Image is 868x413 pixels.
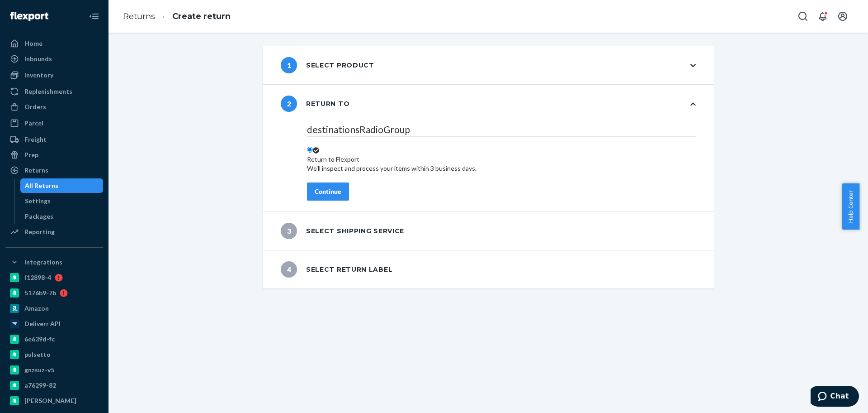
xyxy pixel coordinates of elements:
span: 1 [281,57,297,73]
a: Reporting [5,225,103,239]
div: Select return label [281,261,392,278]
div: All Returns [25,181,58,190]
a: Orders [5,100,103,114]
a: 5176b9-7b [5,286,103,300]
div: Inventory [24,71,53,80]
div: gnzsuz-v5 [24,365,54,375]
div: Reporting [24,227,55,236]
div: Deliverr API [24,319,61,328]
div: Inbounds [24,54,52,63]
span: 4 [281,261,297,278]
button: Help Center [842,183,859,230]
div: Return to [281,96,349,112]
a: 6e639d-fc [5,332,103,346]
a: Returns [5,163,103,178]
span: 3 [281,223,297,239]
button: Continue [307,182,349,201]
iframe: Opens a widget where you can chat to one of our agents [811,386,859,408]
div: Return to Flexport [307,155,476,164]
div: Integrations [24,258,62,267]
div: Replenishments [24,87,72,96]
div: Select product [281,57,374,73]
a: Packages [20,209,104,224]
a: All Returns [20,178,104,193]
span: 2 [281,96,297,112]
legend: destinationsRadioGroup [307,123,696,137]
a: Create return [172,11,231,21]
div: Select shipping service [281,223,404,239]
div: 6e639d-fc [24,335,55,344]
div: Parcel [24,119,43,128]
a: a76299-82 [5,378,103,393]
a: Settings [20,194,104,208]
div: pulsetto [24,350,51,359]
a: gnzsuz-v5 [5,363,103,377]
input: Return to FlexportWe'll inspect and process your items within 3 business days. [307,147,313,153]
div: Prep [24,150,38,159]
a: Amazon [5,301,103,316]
a: Returns [123,11,155,21]
a: [PERSON_NAME] [5,394,103,408]
a: Inventory [5,68,103,82]
div: Returns [24,166,48,175]
a: Freight [5,132,103,147]
div: Amazon [24,304,49,313]
button: Close Navigation [85,7,103,25]
a: f12898-4 [5,270,103,285]
div: We'll inspect and process your items within 3 business days. [307,164,476,173]
div: Home [24,39,42,48]
button: Open Search Box [794,7,812,25]
a: Inbounds [5,52,103,66]
div: Freight [24,135,47,144]
button: Integrations [5,255,103,269]
a: Prep [5,148,103,162]
div: Settings [25,197,51,206]
div: 5176b9-7b [24,288,56,298]
div: a76299-82 [24,381,56,390]
a: Home [5,36,103,51]
div: f12898-4 [24,273,51,282]
button: Open notifications [814,7,832,25]
div: [PERSON_NAME] [24,396,76,405]
button: Open account menu [834,7,852,25]
div: Orders [24,102,46,111]
div: Continue [315,187,341,196]
ol: breadcrumbs [116,3,238,30]
div: Packages [25,212,53,221]
a: Parcel [5,116,103,130]
a: pulsetto [5,347,103,362]
a: Deliverr API [5,317,103,331]
a: Replenishments [5,84,103,99]
img: Flexport logo [10,12,48,21]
